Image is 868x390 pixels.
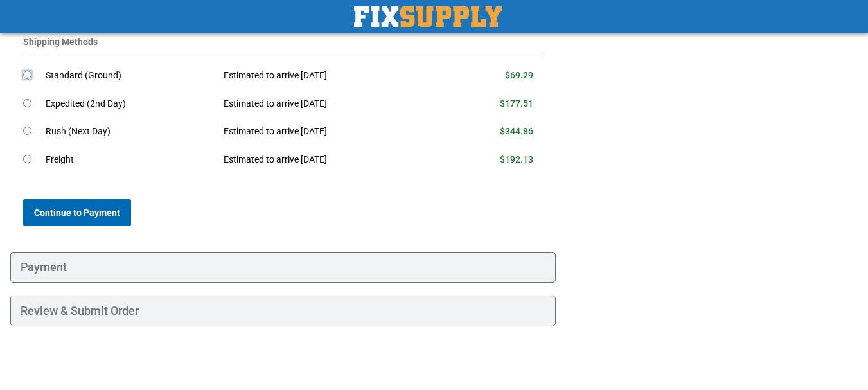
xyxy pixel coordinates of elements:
td: Estimated to arrive [DATE] [214,146,444,174]
td: Rush (Next Day) [46,118,214,146]
td: Standard (Ground) [46,62,214,90]
span: $344.86 [500,126,533,136]
td: Expedited (2nd Day) [46,90,214,118]
img: Fix Industrial Supply [354,6,502,27]
span: Continue to Payment [34,208,120,218]
div: Shipping Methods [23,35,543,55]
td: Estimated to arrive [DATE] [214,90,444,118]
div: Review & Submit Order [10,296,556,326]
td: Estimated to arrive [DATE] [214,62,444,90]
span: $177.51 [500,98,533,109]
button: Continue to Payment [23,199,131,226]
span: $69.29 [505,70,533,80]
span: $192.13 [500,154,533,164]
td: Estimated to arrive [DATE] [214,118,444,146]
a: store logo [354,6,502,27]
td: Freight [46,146,214,174]
div: Payment [10,252,556,283]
